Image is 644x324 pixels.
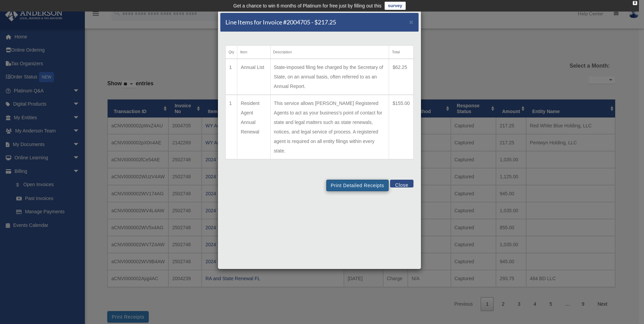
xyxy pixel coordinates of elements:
th: Qty [226,46,237,59]
th: Total [389,46,413,59]
button: Print Detailed Receipts [326,180,388,191]
button: Close [409,18,413,25]
td: State-imposed filing fee charged by the Secretary of State, on an annual basis, often referred to... [270,59,389,95]
td: $155.00 [389,95,413,159]
td: 1 [226,59,237,95]
a: survey [385,2,406,10]
td: 1 [226,95,237,159]
td: This service allows [PERSON_NAME] Registered Agents to act as your business's point of contact fo... [270,95,389,159]
td: Annual List [237,59,270,95]
button: Close [390,180,413,187]
th: Description [270,46,389,59]
td: Resident Agent Annual Renewal [237,95,270,159]
div: Get a chance to win 6 months of Platinum for free just by filling out this [233,2,382,10]
th: Item [237,46,270,59]
span: × [409,18,413,26]
h5: Line Items for Invoice #2004705 - $217.25 [225,18,336,26]
td: $62.25 [389,59,413,95]
div: close [633,1,637,5]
